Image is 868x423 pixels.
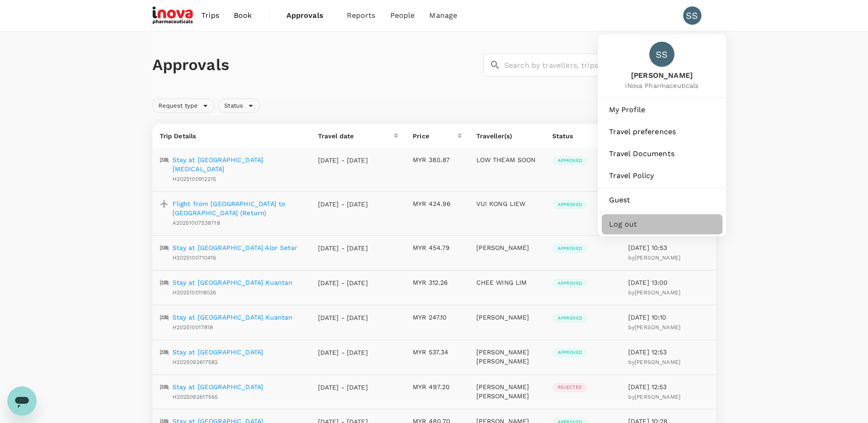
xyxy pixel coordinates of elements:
[628,382,709,391] p: [DATE] 12:53
[413,347,461,357] p: MYR 537.34
[609,170,715,181] span: Travel Policy
[552,245,588,252] span: Approved
[625,70,698,81] span: [PERSON_NAME]
[7,386,37,416] iframe: Button to launch messaging window
[476,382,538,401] p: [PERSON_NAME] [PERSON_NAME]
[413,155,461,164] p: MYR 380.87
[413,313,461,322] p: MYR 247.10
[628,324,680,331] span: by
[552,349,588,356] span: Approved
[318,200,368,209] p: [DATE] - [DATE]
[476,199,538,208] p: VUI KONG LIEW
[413,243,461,252] p: MYR 454.79
[628,243,709,252] p: [DATE] 10:53
[635,394,680,400] span: [PERSON_NAME]
[318,278,368,287] p: [DATE] - [DATE]
[318,131,394,141] div: Travel date
[173,199,303,217] a: Flight from [GEOGRAPHIC_DATA] to [GEOGRAPHIC_DATA] (Return)
[609,219,715,230] span: Log out
[602,122,722,142] a: Travel preferences
[628,278,709,287] p: [DATE] 13:00
[413,131,457,141] div: Price
[635,324,680,331] span: [PERSON_NAME]
[173,278,293,287] a: Stay at [GEOGRAPHIC_DATA] Kuantan
[173,255,216,261] span: H2025100710416
[413,278,461,287] p: MYR 312.26
[476,131,538,141] p: Traveller(s)
[628,289,680,296] span: by
[609,195,715,206] span: Guest
[429,10,457,21] span: Manage
[201,10,219,21] span: Trips
[173,359,218,365] span: H2025092617582
[635,255,680,261] span: [PERSON_NAME]
[318,244,368,253] p: [DATE] - [DATE]
[173,176,216,182] span: H2025100912215
[635,359,680,365] span: [PERSON_NAME]
[476,347,538,366] p: [PERSON_NAME] [PERSON_NAME]
[173,382,264,391] a: Stay at [GEOGRAPHIC_DATA]
[160,131,303,141] p: Trip Details
[552,131,609,141] div: Status
[173,313,293,322] a: Stay at [GEOGRAPHIC_DATA] Kuantan
[602,144,722,164] a: Travel Documents
[318,313,368,322] p: [DATE] - [DATE]
[173,220,220,226] span: A20251007538718
[609,104,715,115] span: My Profile
[234,10,252,21] span: Book
[476,313,538,322] p: [PERSON_NAME]
[552,280,588,287] span: Approved
[504,54,716,76] input: Search by travellers, trips, or destination
[173,155,303,174] a: Stay at [GEOGRAPHIC_DATA][MEDICAL_DATA]
[602,100,722,120] a: My Profile
[628,255,680,261] span: by
[152,98,215,113] div: Request type
[476,278,538,287] p: CHEE WING LIM
[628,313,709,322] p: [DATE] 10:10
[628,359,680,365] span: by
[602,166,722,186] a: Travel Policy
[173,394,218,400] span: H2025092617565
[476,155,538,164] p: LOW THEAM SOON
[552,384,587,390] span: Rejected
[609,148,715,159] span: Travel Documents
[318,383,368,392] p: [DATE] - [DATE]
[552,201,588,208] span: Approved
[173,243,297,252] a: Stay at [GEOGRAPHIC_DATA] Alor Setar
[552,315,588,321] span: Approved
[347,10,376,21] span: Reports
[173,289,216,296] span: H2025100118036
[649,42,674,67] div: SS
[552,157,588,164] span: Approved
[625,81,698,90] span: iNova Pharmaceuticals
[318,156,368,165] p: [DATE] - [DATE]
[602,214,722,234] div: Log out
[219,102,248,110] span: Status
[413,382,461,391] p: MYR 497.20
[390,10,415,21] span: People
[318,348,368,357] p: [DATE] - [DATE]
[602,190,722,210] a: Guest
[476,243,538,252] p: [PERSON_NAME]
[628,394,680,400] span: by
[635,289,680,296] span: [PERSON_NAME]
[173,347,264,357] a: Stay at [GEOGRAPHIC_DATA]
[153,102,204,110] span: Request type
[218,98,260,113] div: Status
[173,324,213,331] span: H202510017818
[628,347,709,357] p: [DATE] 12:53
[609,126,715,137] span: Travel preferences
[683,6,701,25] div: SS
[286,10,332,21] span: Approvals
[152,55,480,75] h1: Approvals
[152,5,194,26] img: iNova Pharmaceuticals
[413,199,461,208] p: MYR 424.96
